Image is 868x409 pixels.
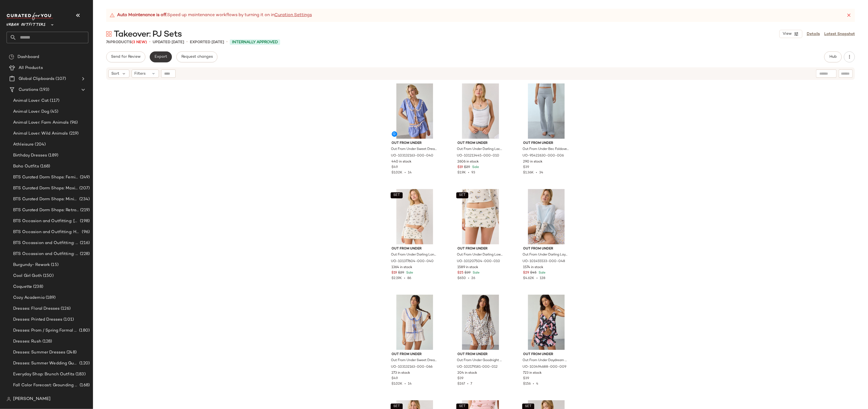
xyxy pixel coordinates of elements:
[466,277,471,280] span: •
[391,358,437,363] span: Out From Under Sweet Dreams Tie-Front Top + Micro Short PJ Set in Pink, Women's at Urban Outfitters
[539,171,544,175] span: 34
[829,55,837,59] span: Hub
[111,71,119,77] span: Sort
[523,382,531,386] span: $156
[392,265,413,270] span: 1364 in stock
[42,273,54,279] span: (150)
[466,171,471,175] span: •
[782,32,792,36] span: View
[79,240,90,246] span: (216)
[391,192,403,198] button: SET
[457,159,479,164] span: 2606 in stock
[13,371,74,378] span: Everyday Shop: Brunch Outfits
[186,39,188,45] span: •
[19,65,43,71] span: All Products
[79,207,90,213] span: (219)
[13,218,79,224] span: BTS Occasion and Outfitting: [PERSON_NAME] to Party
[392,376,398,381] span: $49
[459,405,466,408] span: SET
[13,393,77,399] span: Fall Color Forecast: Left On Red
[47,152,58,159] span: (189)
[54,76,66,82] span: (107)
[32,284,43,290] span: (238)
[387,295,442,350] img: 103132163_066_b
[398,271,404,275] span: $29
[457,147,503,152] span: Out From Under Darling Lace Trim Layered Cami in White, Women's at Urban Outfitters
[78,360,90,367] span: (120)
[523,165,529,170] span: $39
[79,218,90,224] span: (198)
[7,19,46,28] span: Urban Outfitters
[60,306,71,312] span: (126)
[109,12,312,19] div: Speed up maintenance workflows by turning it on in
[13,141,34,148] span: Athleisure
[402,277,408,280] span: •
[13,229,81,235] span: BTS Occasion and Outfitting: Homecoming Dresses
[154,55,167,59] span: Export
[7,397,11,401] img: svg%3e
[190,39,224,45] p: Exported [DATE]
[391,365,433,370] span: UO-103132163-000-066
[387,189,442,244] img: 101377604_040_b
[7,13,53,20] img: cfy_white_logo.C9jOOHJF.svg
[34,141,46,148] span: (204)
[13,251,79,257] span: BTS Occassion and Outfitting: First Day Fits
[392,382,403,386] span: $1.02K
[453,83,508,139] img: 101213445_010_b
[457,365,498,370] span: UO-102179181-000-012
[523,153,564,158] span: UO-95422630-000-006
[391,147,437,152] span: Out From Under Sweet Dreams Tie-Front Top + Micro Short PJ Set in Blue, Women's at Urban Outfitters
[79,174,90,181] span: (249)
[523,159,543,164] span: 290 in stock
[391,153,434,158] span: UO-103132163-000-040
[393,405,400,408] span: SET
[74,371,86,378] span: (183)
[523,365,567,370] span: UO-103494688-000-009
[13,109,49,115] span: Animal Lover: Dog
[114,29,182,40] span: Takeover: PJ Sets
[226,39,228,45] span: •
[13,360,78,367] span: Dresses: Summer Wedding Guest
[13,284,32,290] span: Coquette
[807,31,820,37] a: Details
[523,171,534,175] span: $1.36K
[457,153,499,158] span: UO-101213445-000-010
[19,87,38,93] span: Curations
[457,171,466,175] span: $1.9K
[457,246,504,251] span: Out From Under
[13,306,60,312] span: Dresses: Floral Dresses
[135,71,146,77] span: Filters
[393,193,400,197] span: SET
[472,271,480,275] span: Sale
[403,382,408,386] span: •
[13,317,62,323] span: Dresses: Printed Dresses
[464,165,470,170] span: $29
[457,358,503,363] span: Out From Under Goodnight Kiss Satin Wrap Robe in Cream, Women's at Urban Outfitters
[153,39,184,45] p: updated [DATE]
[45,295,56,301] span: (189)
[39,163,50,170] span: (168)
[538,271,546,275] span: Sale
[523,277,535,280] span: $4.62K
[457,376,463,381] span: $39
[523,147,569,152] span: Out From Under Bec Foldover Flare Pant in Light Grey, Women's at Urban Outfitters
[232,39,278,45] span: Internally Approved
[62,317,74,323] span: (101)
[392,141,438,146] span: Out From Under
[13,152,47,159] span: Birthday Dresses
[457,371,477,376] span: 204 in stock
[9,54,14,60] img: svg%3e
[534,171,539,175] span: •
[49,98,59,104] span: (117)
[13,207,79,213] span: BTS Curated Dorm Shops: Retro+ Boho
[392,271,397,275] span: $19
[523,259,565,264] span: UO-101455533-000-048
[106,40,110,44] span: 76
[150,51,172,62] button: Export
[38,87,49,93] span: (193)
[392,371,410,376] span: 273 in stock
[523,358,569,363] span: Out From Under Daydream Satin Flyaway Cami + Micro Short PJ Set in Black, Women's at Urban Outfit...
[13,174,79,181] span: BTS Curated Dorm Shops: Feminine
[457,382,465,386] span: $267
[523,271,529,275] span: $29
